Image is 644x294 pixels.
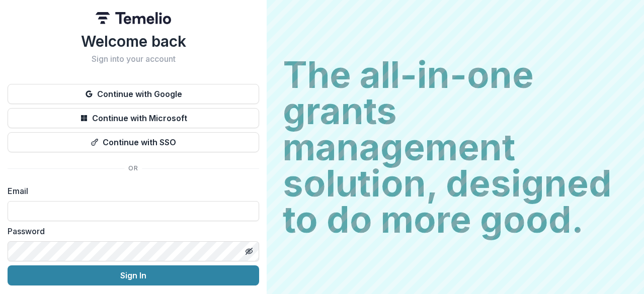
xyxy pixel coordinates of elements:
[8,108,259,128] button: Continue with Microsoft
[241,243,257,259] button: Toggle password visibility
[8,132,259,152] button: Continue with SSO
[96,12,171,24] img: Temelio
[8,84,259,104] button: Continue with Google
[8,225,253,237] label: Password
[8,265,259,285] button: Sign In
[8,54,259,64] h2: Sign into your account
[8,32,259,50] h1: Welcome back
[8,185,253,197] label: Email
